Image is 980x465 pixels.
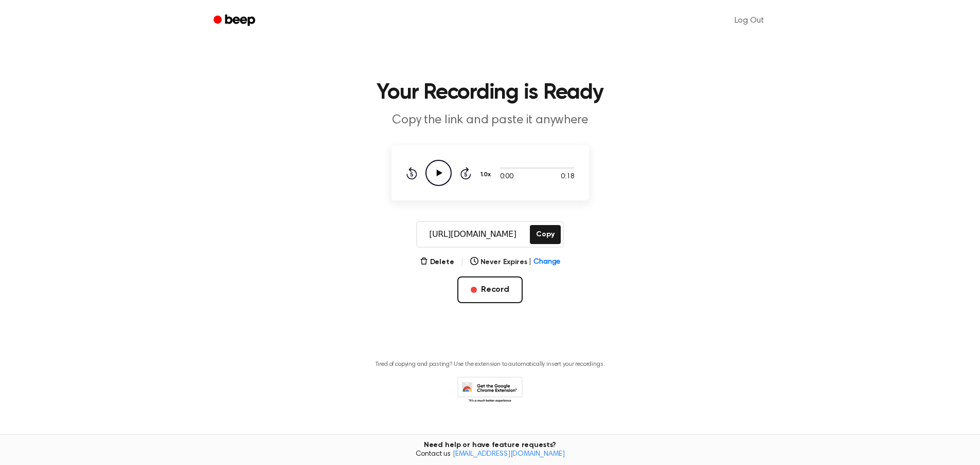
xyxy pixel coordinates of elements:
span: 0:00 [500,172,513,182]
span: Contact us [6,450,974,459]
span: Change [533,257,560,268]
button: Copy [530,225,560,244]
a: Log Out [724,8,774,33]
p: Copy the link and paste it anywhere [293,112,688,129]
span: | [529,257,531,268]
h1: Your Recording is Ready [227,82,754,104]
button: 1.0x [479,166,495,183]
span: 0:18 [561,172,574,182]
span: | [460,256,464,268]
button: Delete [420,257,454,268]
button: Never Expires|Change [470,257,561,268]
a: Beep [206,11,264,31]
a: [EMAIL_ADDRESS][DOMAIN_NAME] [453,451,565,458]
p: Tired of copying and pasting? Use the extension to automatically insert your recordings. [376,361,605,368]
button: Record [457,276,523,303]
